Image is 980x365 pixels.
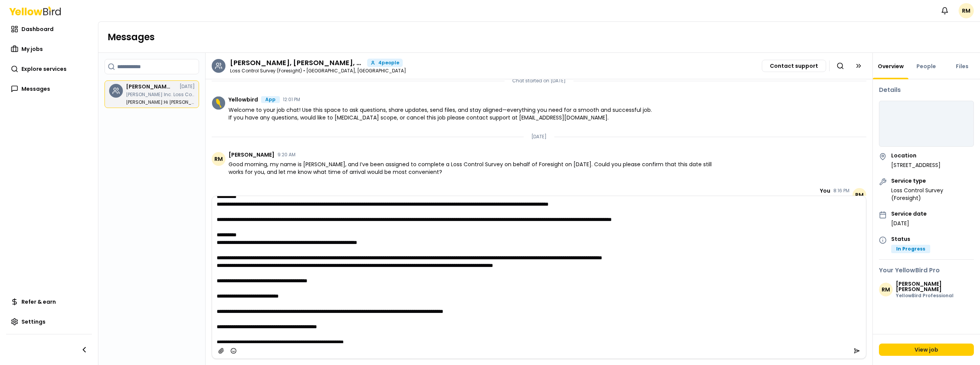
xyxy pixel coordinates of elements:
span: Yellowbird [229,97,258,102]
iframe: Job Location [879,101,973,147]
span: You [820,188,830,193]
span: Explore services [21,65,67,73]
h3: [PERSON_NAME] [PERSON_NAME] [896,281,974,292]
a: Dashboard [6,21,92,37]
a: [PERSON_NAME], [PERSON_NAME], [PERSON_NAME], [PERSON_NAME][DATE][PERSON_NAME] Inc. Loss Control S... [105,80,199,108]
time: 12:01 PM [283,97,300,102]
a: Files [951,62,973,70]
button: Contact support [762,60,826,72]
span: RM [879,283,893,296]
span: Settings [21,318,46,326]
span: RM [959,3,974,18]
a: My jobs [6,41,92,57]
h3: Your YellowBird Pro [879,266,974,275]
time: 9:20 AM [278,152,296,157]
p: [DATE] [891,219,927,227]
time: [DATE] [180,84,195,89]
span: Welcome to your job chat! Use this space to ask questions, share updates, send files, and stay al... [229,106,655,121]
div: App [261,96,280,103]
a: Overview [873,62,908,70]
h4: Location [891,153,941,158]
p: Chat started on [DATE] [512,78,566,84]
p: [STREET_ADDRESS] [891,161,941,169]
a: Settings [6,314,92,329]
span: Refer & earn [21,298,56,306]
a: View job [879,344,974,356]
span: Good morning, my name is [PERSON_NAME], and I’ve been assigned to complete a Loss Control Survey ... [229,160,720,176]
p: [DATE] [531,134,547,140]
p: Loss Control Survey (Foresight) • [GEOGRAPHIC_DATA], [GEOGRAPHIC_DATA] [230,69,406,73]
div: In Progress [891,245,930,253]
span: RM [212,152,225,166]
p: Hi Ricardo, Thank you for confirming the date and time window. I will plan to arrive on-site at 9... [126,100,195,105]
a: Messages [6,81,92,97]
p: YellowBird Professional [896,293,974,298]
span: Dashboard [21,25,54,33]
h1: Messages [108,31,971,43]
time: 8:16 PM [833,188,849,193]
h4: Service date [891,211,927,216]
a: Refer & earn [6,294,92,309]
a: Explore services [6,61,92,77]
p: Loss Control Survey (Foresight) [891,187,974,202]
span: 4 people [378,61,399,65]
h3: Richard F. Moreno, Ricardo Macias, Cody Kelly, Luis Gordon -Fiano [126,84,172,89]
h3: Richard F. Moreno, Ricardo Macias, Cody Kelly, Luis Gordon -Fiano [230,59,364,66]
h4: Service type [891,178,974,183]
span: Messages [21,85,50,93]
h4: Status [891,236,930,242]
span: RM [853,188,866,202]
h3: Details [879,85,974,95]
span: My jobs [21,45,43,53]
a: People [912,62,941,70]
p: Gordon- Fiano Inc. Loss Control Survey (Foresight) - 5557 Calle Arena, Carpinteria, CA 93013 [126,92,195,97]
span: [PERSON_NAME] [229,152,274,157]
div: Chat messages [206,79,872,196]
